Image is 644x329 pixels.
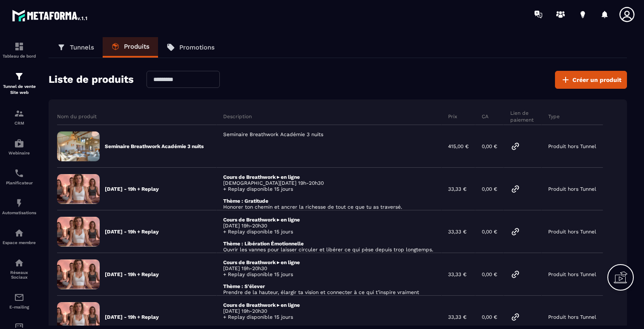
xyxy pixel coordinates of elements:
[57,113,97,120] p: Nom du produit
[14,108,24,119] img: formation
[2,286,36,316] a: emailemailE-mailing
[12,8,89,23] img: logo
[548,186,596,192] p: Produit hors Tunnel
[57,131,100,161] img: 62a522fba455f7b1069152f0c7da0bb0.png
[70,44,94,51] p: Tunnels
[548,271,596,277] p: Produit hors Tunnel
[2,251,36,286] a: social-networksocial-networkRéseaux Sociaux
[14,168,24,178] img: scheduler
[57,217,100,247] img: 20a670ee35e0ffac1f33f548aac980a4.png
[2,84,36,96] p: Tunnel de vente Site web
[105,186,159,192] p: [DATE] - 19h + Replay
[2,35,36,65] a: formationformationTableau de bord
[2,151,36,155] p: Webinaire
[124,43,149,50] p: Produits
[2,65,36,102] a: formationformationTunnel de vente Site web
[14,71,24,82] img: formation
[548,143,596,149] p: Produit hors Tunnel
[2,221,36,251] a: automationsautomationsEspace membre
[158,37,223,58] a: Promotions
[548,113,560,120] p: Type
[2,210,36,215] p: Automatisations
[49,37,103,58] a: Tunnels
[103,37,158,58] a: Produits
[14,138,24,148] img: automations
[105,143,204,150] p: Seminaire Breathwork Académie 3 nuits
[2,192,36,221] a: automationsautomationsAutomatisations
[49,71,134,89] h2: Liste de produits
[179,44,215,51] p: Promotions
[555,71,627,89] button: Créer un produit
[2,181,36,185] p: Planificateur
[105,228,159,235] p: [DATE] - 19h + Replay
[14,228,24,238] img: automations
[448,113,457,120] p: Prix
[2,54,36,58] p: Tableau de bord
[548,314,596,320] p: Produit hors Tunnel
[2,162,36,192] a: schedulerschedulerPlanificateur
[572,76,621,84] span: Créer un produit
[14,258,24,268] img: social-network
[223,113,252,120] p: Description
[14,41,24,52] img: formation
[548,229,596,235] p: Produit hors Tunnel
[14,292,24,303] img: email
[105,314,159,320] p: [DATE] - 19h + Replay
[2,305,36,309] p: E-mailing
[2,270,36,280] p: Réseaux Sociaux
[482,113,489,120] p: CA
[57,174,100,204] img: 12af4987c7c7d631e1a74ec5eae4f963.png
[510,110,535,123] p: Lien de paiement
[2,240,36,245] p: Espace membre
[14,198,24,208] img: automations
[105,271,159,278] p: [DATE] - 19h + Replay
[2,102,36,132] a: formationformationCRM
[57,259,100,289] img: e6cfae6160d606ff03920ad6e3429aa8.png
[2,132,36,162] a: automationsautomationsWebinaire
[2,121,36,125] p: CRM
